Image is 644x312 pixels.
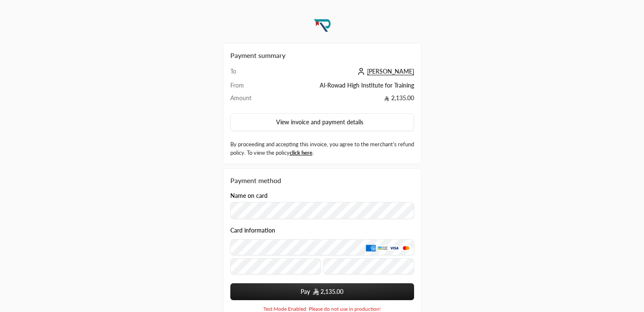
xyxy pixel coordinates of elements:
div: Name on card [230,192,414,219]
img: Company Logo [311,14,334,36]
span: 2,135.00 [321,287,343,296]
a: click here [290,149,312,156]
button: Pay SAR2,135.00 [230,283,414,300]
span: [PERSON_NAME] [367,68,414,75]
img: AMEX [366,245,376,252]
a: [PERSON_NAME] [355,68,414,75]
input: Expiry date [230,258,321,274]
td: To [230,67,264,81]
h2: Payment summary [230,50,414,60]
td: Al-Rowad High Institute for Training [264,81,414,94]
legend: Card information [230,227,275,234]
img: Visa [389,245,399,252]
td: Amount [230,94,264,107]
button: View invoice and payment details [230,113,414,131]
img: MADA [377,245,387,252]
img: SAR [313,288,319,295]
label: Name on card [230,192,268,199]
img: MasterCard [401,245,411,252]
label: By proceeding and accepting this invoice, you agree to the merchant’s refund policy. To view the ... [230,140,414,157]
div: Card information [230,227,414,277]
td: 2,135.00 [264,94,414,107]
div: Payment method [230,175,414,186]
input: Credit Card [230,239,414,255]
td: From [230,81,264,94]
input: CVC [323,258,414,274]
